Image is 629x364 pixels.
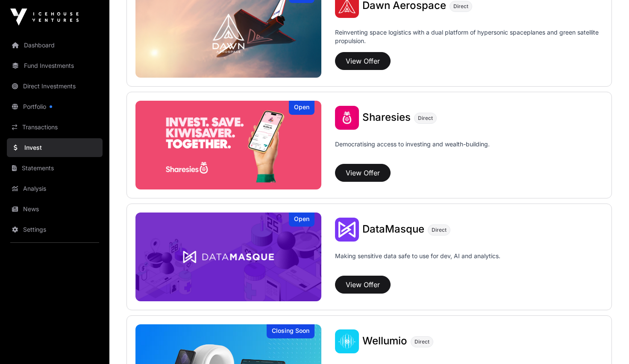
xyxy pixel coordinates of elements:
img: Wellumio [335,329,359,353]
span: Wellumio [362,335,407,347]
a: Invest [7,138,103,157]
span: Direct [432,227,447,233]
div: Open [289,101,314,115]
a: Wellumio [362,336,407,347]
p: Making sensitive data safe to use for dev, AI and analytics. [335,252,500,272]
p: Reinventing space logistics with a dual platform of hypersonic spaceplanes and green satellite pr... [335,28,603,49]
span: Direct [453,3,468,10]
a: DataMasqueOpen [135,213,321,301]
a: Settings [7,220,103,239]
a: News [7,200,103,218]
span: DataMasque [362,223,424,235]
img: DataMasque [335,218,359,242]
a: Sharesies [362,112,411,123]
iframe: Chat Widget [586,323,629,364]
div: Open [289,213,314,227]
a: Dawn Aerospace [362,0,446,12]
div: Closing Soon [267,324,314,338]
span: Sharesies [362,111,411,123]
button: View Offer [335,52,391,70]
a: SharesiesOpen [135,101,321,189]
img: Sharesies [335,106,359,130]
a: Direct Investments [7,77,103,96]
a: DataMasque [362,224,424,235]
span: Direct [418,115,433,122]
button: View Offer [335,276,391,294]
a: Portfolio [7,97,103,116]
span: Direct [414,338,429,345]
a: Fund Investments [7,56,103,75]
img: Icehouse Ventures Logo [10,9,79,26]
img: Sharesies [135,101,321,189]
a: Transactions [7,118,103,137]
a: Statements [7,159,103,178]
p: Democratising access to investing and wealth-building. [335,140,490,160]
img: DataMasque [135,213,321,301]
button: View Offer [335,164,391,182]
a: Dashboard [7,36,103,55]
a: Analysis [7,179,103,198]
